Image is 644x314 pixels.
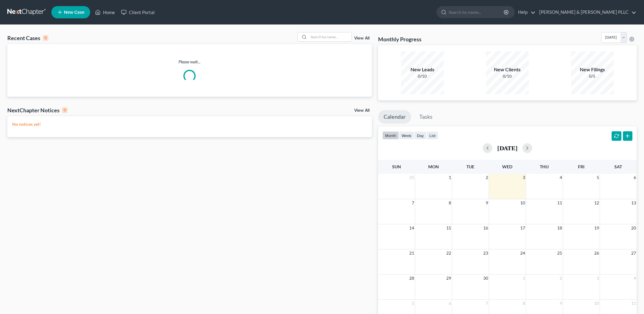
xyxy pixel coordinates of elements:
button: week [399,131,414,140]
span: 28 [409,275,415,282]
span: 9 [485,199,489,207]
span: 19 [594,224,600,232]
div: 0 [62,107,68,113]
span: Thu [540,164,549,169]
button: list [427,131,438,140]
span: 9 [559,300,563,307]
span: 25 [557,249,563,257]
span: Mon [428,164,439,169]
span: 8 [448,199,452,207]
span: 17 [520,224,526,232]
span: 22 [446,249,452,257]
span: 23 [483,249,489,257]
a: Tasks [414,110,438,124]
div: New Filings [571,66,614,73]
span: 16 [483,224,489,232]
div: New Leads [401,66,444,73]
span: 26 [594,249,600,257]
div: 0/10 [401,73,444,79]
h2: [DATE] [497,145,517,151]
a: [PERSON_NAME] & [PERSON_NAME] PLLC [536,7,636,18]
span: 7 [485,300,489,307]
div: 0/10 [486,73,529,79]
span: 24 [520,249,526,257]
a: View All [354,108,370,113]
a: Home [92,7,118,18]
span: 3 [522,174,526,181]
p: No notices yet! [12,121,367,127]
span: 5 [596,174,600,181]
span: 21 [409,249,415,257]
span: Tue [466,164,474,169]
button: month [382,131,399,140]
span: 8 [522,300,526,307]
span: 4 [559,174,563,181]
span: 27 [631,249,637,257]
div: 0 [43,35,48,41]
div: 0/5 [571,73,614,79]
span: 2 [559,275,563,282]
span: 10 [520,199,526,207]
span: 15 [446,224,452,232]
span: 11 [557,199,563,207]
span: 1 [448,174,452,181]
p: Please wait... [7,59,372,65]
input: Search by name... [309,32,351,41]
span: 6 [633,174,637,181]
input: Search by name... [449,6,505,18]
span: 14 [409,224,415,232]
span: Sat [614,164,622,169]
span: 12 [594,199,600,207]
div: NextChapter Notices [7,107,68,114]
button: day [414,131,427,140]
a: Calendar [378,110,411,124]
span: 20 [631,224,637,232]
span: 30 [483,275,489,282]
span: 13 [631,199,637,207]
span: 4 [633,275,637,282]
span: 3 [596,275,600,282]
span: Wed [502,164,512,169]
a: Client Portal [118,7,158,18]
span: Sun [392,164,401,169]
span: 31 [409,174,415,181]
span: 5 [411,300,415,307]
span: New Case [64,10,84,15]
h3: Monthly Progress [378,36,421,43]
span: Fri [578,164,584,169]
span: 29 [446,275,452,282]
span: 18 [557,224,563,232]
span: 10 [594,300,600,307]
span: 6 [448,300,452,307]
div: New Clients [486,66,529,73]
span: 7 [411,199,415,207]
span: 1 [522,275,526,282]
div: Recent Cases [7,34,48,42]
a: View All [354,36,370,40]
span: 2 [485,174,489,181]
span: 11 [631,300,637,307]
a: Help [515,7,535,18]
